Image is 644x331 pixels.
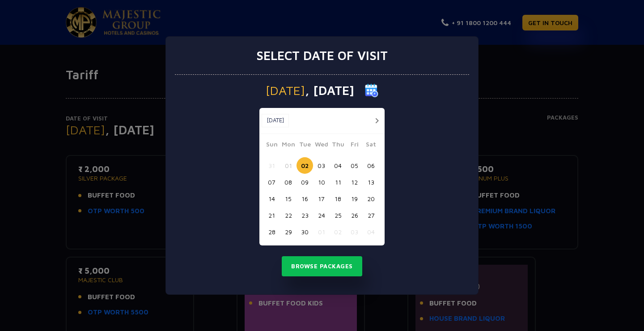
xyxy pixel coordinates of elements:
[263,190,280,207] button: 14
[313,207,330,224] button: 24
[297,157,313,174] button: 02
[363,174,379,190] button: 13
[330,157,346,174] button: 04
[346,139,363,152] span: Fri
[263,139,280,152] span: Sun
[297,174,313,190] button: 09
[346,174,363,190] button: 12
[346,190,363,207] button: 19
[330,190,346,207] button: 18
[280,190,297,207] button: 15
[363,207,379,224] button: 27
[282,256,362,277] button: Browse Packages
[280,157,297,174] button: 01
[280,207,297,224] button: 22
[297,190,313,207] button: 16
[346,157,363,174] button: 05
[256,48,388,63] h3: Select date of visit
[365,84,378,97] img: calender icon
[266,84,305,97] span: [DATE]
[313,157,330,174] button: 03
[363,224,379,240] button: 04
[280,174,297,190] button: 08
[363,157,379,174] button: 06
[280,139,297,152] span: Mon
[346,207,363,224] button: 26
[297,207,313,224] button: 23
[297,224,313,240] button: 30
[363,190,379,207] button: 20
[346,224,363,240] button: 03
[330,174,346,190] button: 11
[263,207,280,224] button: 21
[313,190,330,207] button: 17
[313,224,330,240] button: 01
[330,207,346,224] button: 25
[263,224,280,240] button: 28
[313,174,330,190] button: 10
[330,139,346,152] span: Thu
[330,224,346,240] button: 02
[313,139,330,152] span: Wed
[305,84,354,97] span: , [DATE]
[297,139,313,152] span: Tue
[363,139,379,152] span: Sat
[263,174,280,190] button: 07
[263,157,280,174] button: 31
[262,114,289,127] button: [DATE]
[280,224,297,240] button: 29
